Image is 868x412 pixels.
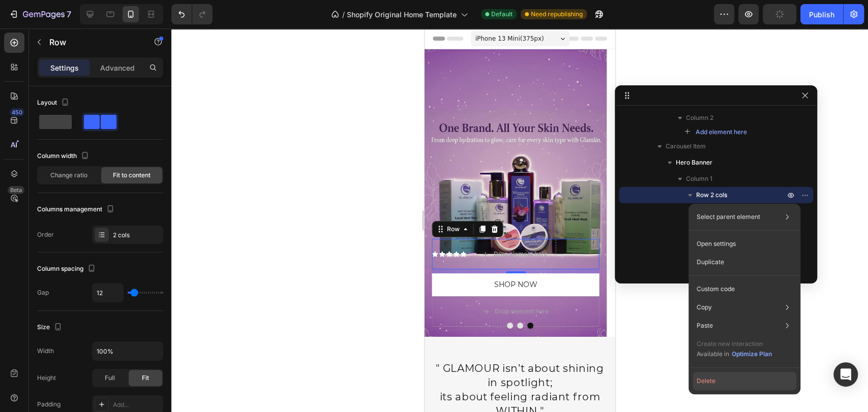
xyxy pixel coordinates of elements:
[697,258,724,267] p: Duplicate
[93,342,163,360] input: Auto
[50,62,79,73] p: Settings
[686,174,712,184] span: Column 1
[93,283,123,302] input: Auto
[696,128,747,137] span: Add element here
[4,4,76,24] button: 7
[8,186,24,194] div: Beta
[113,400,161,409] div: Add...
[697,239,736,248] p: Open settings
[105,373,115,383] span: Full
[37,96,71,110] div: Layout
[693,372,796,390] button: Delete
[67,8,71,20] p: 7
[113,231,161,240] div: 2 cols
[666,141,706,151] span: Carousel Item
[347,9,457,20] span: Shopify Original Home Template
[37,346,54,356] div: Width
[697,303,712,312] p: Copy
[696,190,727,200] span: Row 2 cols
[113,171,151,180] span: Fit to content
[800,4,843,24] button: Publish
[142,373,149,383] span: Fit
[731,349,772,359] button: Optimize Plan
[697,321,713,330] p: Paste
[37,321,64,334] div: Size
[686,113,713,123] span: Column 2
[50,171,87,180] span: Change ratio
[37,400,61,409] div: Padding
[697,339,772,349] p: Create new interaction
[49,36,136,48] p: Row
[680,126,752,138] button: Add element here
[10,108,24,116] div: 450
[171,4,213,24] div: Undo/Redo
[37,149,91,163] div: Column width
[37,203,116,216] div: Columns management
[697,350,729,358] span: Available in
[676,157,712,168] span: Hero Banner
[37,230,54,239] div: Order
[833,362,858,387] div: Open Intercom Messenger
[491,10,513,19] span: Default
[697,284,735,294] p: Custom code
[37,262,98,276] div: Column spacing
[342,9,345,20] span: /
[809,9,834,20] div: Publish
[697,212,760,221] p: Select parent element
[37,288,49,297] div: Gap
[100,62,135,73] p: Advanced
[732,350,772,359] div: Optimize Plan
[425,28,615,412] iframe: Design area
[37,373,56,383] div: Height
[531,10,583,19] span: Need republishing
